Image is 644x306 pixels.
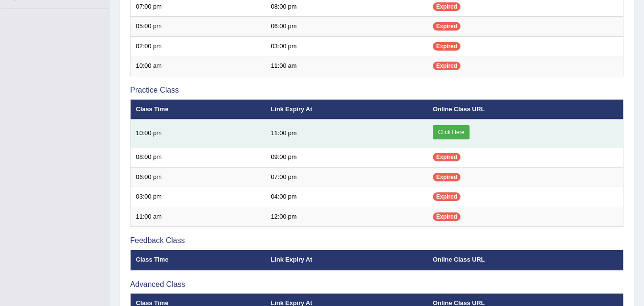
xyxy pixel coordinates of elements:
td: 11:00 pm [266,119,428,148]
td: 02:00 pm [131,36,266,56]
span: Expired [433,2,460,11]
td: 08:00 pm [131,148,266,168]
span: Expired [433,153,460,161]
td: 11:00 am [131,207,266,227]
td: 10:00 am [131,56,266,76]
span: Expired [433,22,460,31]
td: 10:00 pm [131,119,266,148]
span: Expired [433,212,460,221]
th: Online Class URL [428,250,624,270]
th: Online Class URL [428,99,624,119]
td: 11:00 am [266,56,428,76]
h3: Practice Class [130,86,624,95]
td: 04:00 pm [266,187,428,207]
th: Class Time [131,250,266,270]
td: 12:00 pm [266,207,428,227]
span: Expired [433,42,460,51]
span: Expired [433,62,460,70]
h3: Advanced Class [130,280,624,289]
h3: Feedback Class [130,236,624,245]
td: 06:00 pm [266,17,428,37]
th: Link Expiry At [266,99,428,119]
th: Link Expiry At [266,250,428,270]
td: 03:00 pm [131,187,266,207]
th: Class Time [131,99,266,119]
td: 05:00 pm [131,17,266,37]
span: Expired [433,173,460,181]
a: Click Here [433,125,470,139]
td: 03:00 pm [266,36,428,56]
td: 06:00 pm [131,167,266,187]
td: 09:00 pm [266,148,428,168]
span: Expired [433,192,460,201]
td: 07:00 pm [266,167,428,187]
